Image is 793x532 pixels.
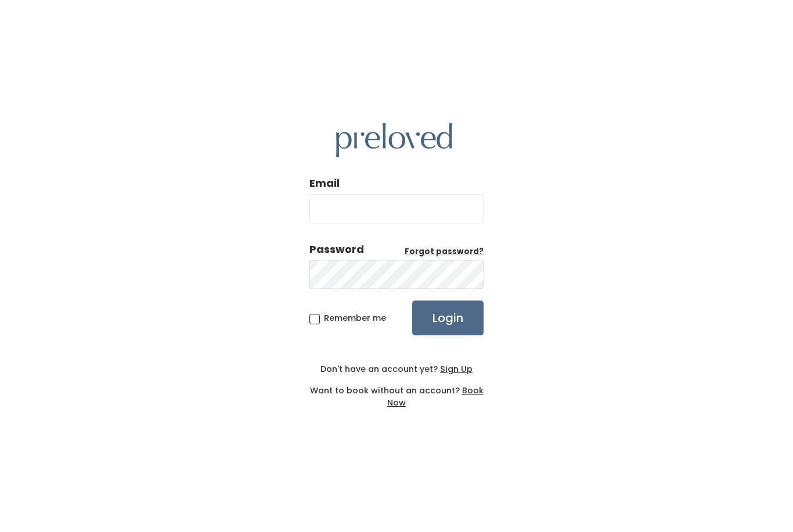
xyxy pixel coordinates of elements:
[412,301,484,335] input: Login
[324,312,386,324] span: Remember me
[309,176,340,191] label: Email
[405,246,484,258] a: Forgot password?
[387,385,484,408] a: Book Now
[336,123,452,157] img: preloved logo
[405,246,484,257] u: Forgot password?
[438,363,473,375] a: Sign Up
[309,242,364,257] div: Password
[309,363,484,375] div: Don't have an account yet?
[440,363,473,375] u: Sign Up
[309,375,484,409] div: Want to book without an account?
